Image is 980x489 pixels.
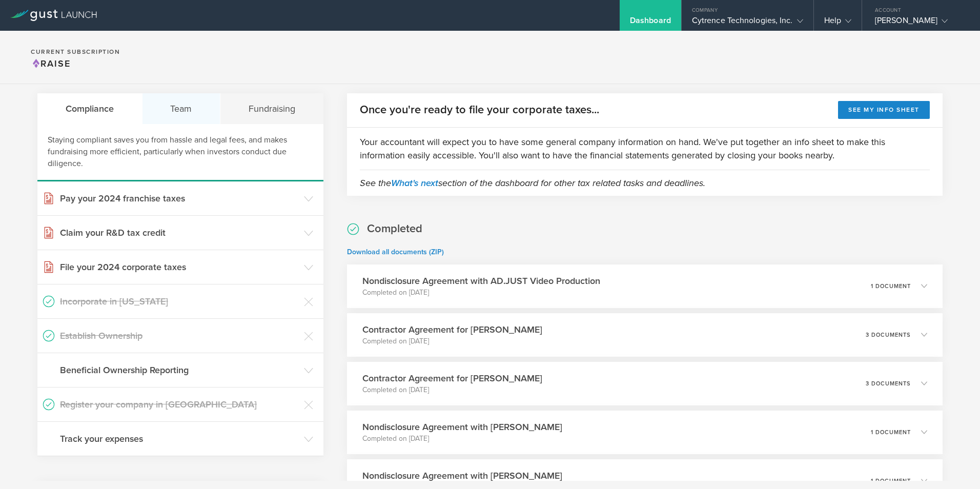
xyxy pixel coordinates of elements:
[60,329,299,342] h3: Establish Ownership
[692,15,803,31] div: Cytrence Technologies, Inc.
[871,430,911,435] p: 1 document
[367,221,422,236] h2: Completed
[60,398,299,411] h3: Register your company in [GEOGRAPHIC_DATA]
[838,101,930,119] button: See my info sheet
[360,103,599,117] h2: Once you're ready to file your corporate taxes...
[362,288,600,298] p: Completed on [DATE]
[347,248,444,256] a: Download all documents (ZIP)
[866,381,911,386] p: 3 documents
[362,274,600,288] h3: Nondisclosure Agreement with AD.JUST Video Production
[875,15,962,31] div: [PERSON_NAME]
[360,135,930,162] p: Your accountant will expect you to have some general company information on hand. We've put toget...
[60,226,299,239] h3: Claim your R&D tax credit
[391,177,438,189] a: What's next
[362,469,562,482] h3: Nondisclosure Agreement with [PERSON_NAME]
[220,93,323,124] div: Fundraising
[362,420,562,434] h3: Nondisclosure Agreement with [PERSON_NAME]
[630,15,671,31] div: Dashboard
[60,260,299,274] h3: File your 2024 corporate taxes
[362,372,542,385] h3: Contractor Agreement for [PERSON_NAME]
[866,332,911,338] p: 3 documents
[31,49,120,55] h2: Current Subscription
[362,434,562,444] p: Completed on [DATE]
[871,283,911,289] p: 1 document
[37,124,323,181] div: Staying compliant saves you from hassle and legal fees, and makes fundraising more efficient, par...
[60,432,299,445] h3: Track your expenses
[60,363,299,377] h3: Beneficial Ownership Reporting
[60,295,299,308] h3: Incorporate in [US_STATE]
[871,478,911,484] p: 1 document
[362,323,542,336] h3: Contractor Agreement for [PERSON_NAME]
[362,336,542,347] p: Completed on [DATE]
[824,15,851,31] div: Help
[37,93,142,124] div: Compliance
[60,192,299,205] h3: Pay your 2024 franchise taxes
[142,93,221,124] div: Team
[31,58,71,69] span: Raise
[362,385,542,395] p: Completed on [DATE]
[360,177,705,189] em: See the section of the dashboard for other tax related tasks and deadlines.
